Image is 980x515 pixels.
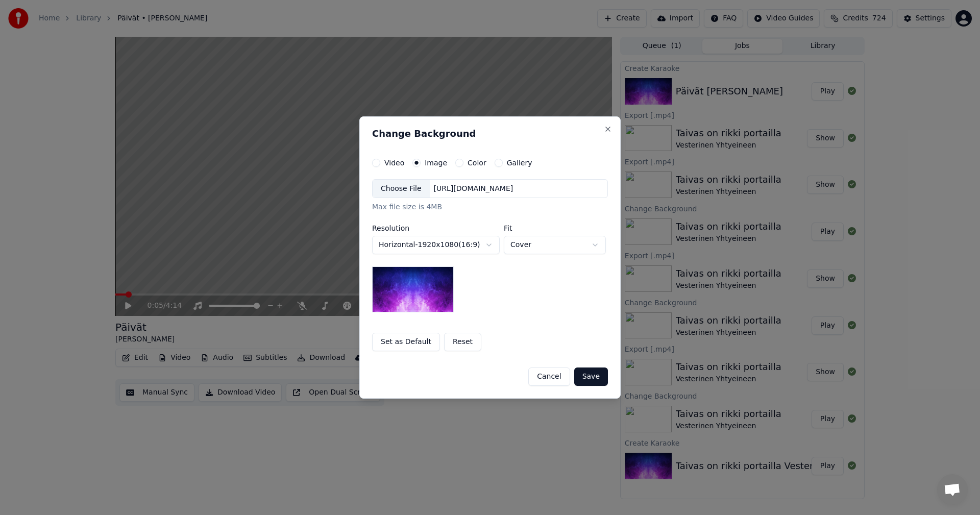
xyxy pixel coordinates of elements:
div: Choose File [373,180,430,198]
div: Max file size is 4MB [372,203,608,213]
label: Color [468,159,486,166]
button: Set as Default [372,333,440,351]
button: Cancel [528,367,570,386]
div: [URL][DOMAIN_NAME] [430,184,518,194]
label: Fit [504,225,606,232]
label: Image [425,159,447,166]
label: Gallery [507,159,532,166]
button: Save [574,367,608,386]
label: Resolution [372,225,500,232]
h2: Change Background [372,129,608,138]
button: Reset [444,333,481,351]
label: Video [384,159,404,166]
